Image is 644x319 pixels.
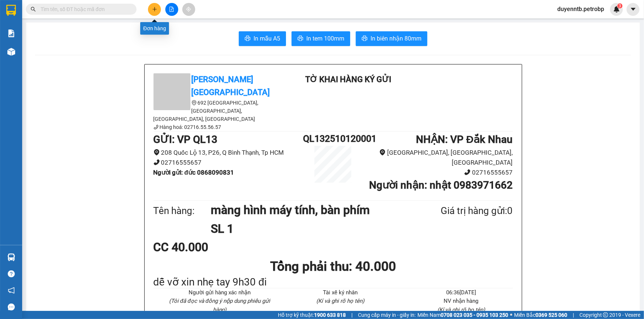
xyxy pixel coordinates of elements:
span: printer [245,35,251,42]
button: file-add [165,3,178,16]
button: printerIn tem 100mm [292,31,350,46]
span: phone [464,169,471,175]
b: [PERSON_NAME][GEOGRAPHIC_DATA] [192,75,270,97]
b: Người gửi : đức 0868090831 [154,169,234,176]
span: In tem 100mm [306,34,344,43]
strong: 0708 023 035 - 0935 103 250 [441,312,508,318]
li: 208 Quốc Lộ 13, P26, Q Bình Thạnh, Tp HCM [154,148,303,158]
span: aim [186,7,191,12]
li: NV nhận hàng [410,297,513,306]
span: environment [154,149,160,155]
i: (Kí và ghi rõ họ tên) [316,298,364,304]
input: Tìm tên, số ĐT hoặc mã đơn [41,5,128,13]
b: NHẬN : VP Đắk Nhau [416,133,513,146]
span: | [351,311,352,319]
button: aim [182,3,195,16]
div: dễ vỡ xin nhẹ tay 9h30 đi [154,277,513,288]
span: ⚪️ [510,313,512,316]
span: 3 [619,3,621,8]
h1: Tổng phải thu: 40.000 [154,256,513,277]
span: phone [154,159,160,165]
h1: QL132510120001 [303,132,363,146]
li: 02716555657 [363,168,513,178]
span: Miền Bắc [514,311,567,319]
img: solution-icon [7,29,15,37]
div: Tên hàng: [154,203,211,218]
b: Người nhận : nhật 0983971662 [369,179,513,191]
b: TỜ KHAI HÀNG KÝ GỬI [305,75,391,84]
div: CC 40.000 [154,238,272,256]
li: Tài xế ký nhân [289,288,392,297]
span: environment [379,149,386,155]
img: warehouse-icon [7,48,15,56]
button: printerIn mẫu A5 [239,31,286,46]
span: caret-down [630,6,637,13]
span: printer [297,35,303,42]
img: icon-new-feature [613,6,620,13]
img: logo-vxr [6,5,16,16]
span: plus [152,7,157,12]
b: GỬI : VP QL13 [154,133,218,146]
span: Miền Nam [417,311,508,319]
div: Giá trị hàng gửi: 0 [405,203,513,218]
span: copyright [603,312,608,318]
li: VP VP Đắk Nhau [51,52,98,60]
i: (Tôi đã đọc và đồng ý nộp dung phiếu gửi hàng) [169,298,270,313]
li: VP VP QL13 [4,52,51,60]
span: duyenntb.petrobp [551,4,610,14]
span: phone [154,125,159,130]
i: (Kí và ghi rõ họ tên) [437,306,485,313]
h1: màng hình máy tính, bàn phím [211,201,405,219]
span: In mẫu A5 [254,34,280,43]
li: Người gửi hàng xác nhận [168,288,271,297]
span: search [31,7,36,12]
strong: 1900 633 818 [314,312,346,318]
span: In biên nhận 80mm [371,34,421,43]
button: printerIn biên nhận 80mm [356,31,427,46]
sup: 3 [617,3,623,8]
li: [GEOGRAPHIC_DATA], [GEOGRAPHIC_DATA], [GEOGRAPHIC_DATA] [363,148,513,167]
li: 06:36[DATE] [410,288,513,297]
span: Cung cấp máy in - giấy in: [358,311,416,319]
span: printer [362,35,368,42]
span: question-circle [8,270,15,277]
h1: SL 1 [211,220,405,238]
span: message [8,304,15,311]
button: caret-down [627,3,640,16]
li: Hàng hoá: 02716.55.56.57 [154,123,286,131]
li: 692 [GEOGRAPHIC_DATA], [GEOGRAPHIC_DATA], [GEOGRAPHIC_DATA], [GEOGRAPHIC_DATA] [154,99,286,123]
img: warehouse-icon [7,253,15,261]
span: notification [8,287,15,294]
li: [PERSON_NAME][GEOGRAPHIC_DATA] [4,4,107,43]
li: 02716555657 [154,158,303,168]
button: plus [148,3,161,16]
span: Hỗ trợ kỹ thuật: [278,311,346,319]
span: file-add [169,7,174,12]
span: environment [192,100,197,105]
span: | [573,311,574,319]
strong: 0369 525 060 [535,312,567,318]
